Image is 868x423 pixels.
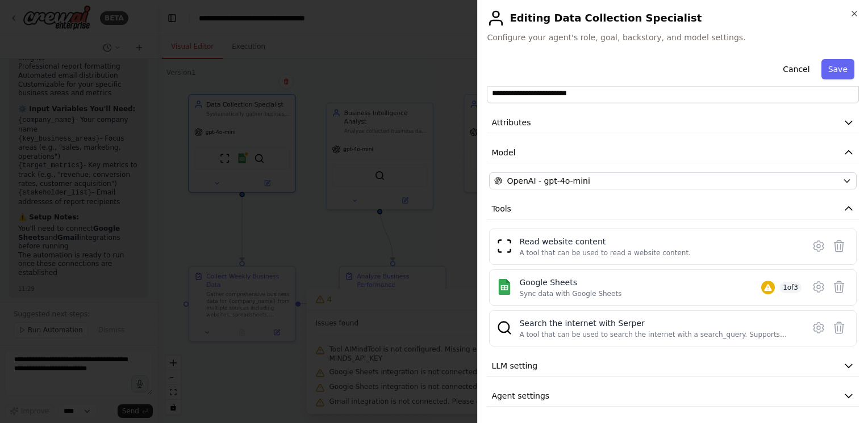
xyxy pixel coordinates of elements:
button: Save [821,59,854,79]
button: Tools [487,198,859,219]
button: Delete tool [829,277,849,297]
img: SerperDevTool [496,320,512,336]
img: Google Sheets [496,279,512,295]
button: Delete tool [829,318,849,338]
span: Model [491,147,515,158]
button: Agent settings [487,386,859,407]
span: Tools [491,203,511,214]
div: Search the internet with Serper [519,318,797,329]
button: Attributes [487,112,859,133]
span: Agent settings [491,390,549,401]
button: Model [487,142,859,163]
img: ScrapeWebsiteTool [496,238,512,254]
button: Delete tool [829,236,849,256]
span: LLM setting [491,360,537,371]
button: Configure tool [808,277,829,297]
div: Read website content [519,236,691,247]
span: OpenAI - gpt-4o-mini [507,175,590,187]
button: LLM setting [487,356,859,377]
h2: Editing Data Collection Specialist [487,9,859,27]
button: Cancel [776,59,816,79]
div: A tool that can be used to read a website content. [519,248,691,257]
button: Configure tool [808,318,829,338]
div: Google Sheets [519,277,621,288]
span: Attributes [491,117,531,128]
button: OpenAI - gpt-4o-mini [489,172,857,189]
span: 1 of 3 [779,282,802,293]
div: Sync data with Google Sheets [519,289,621,298]
div: A tool that can be used to search the internet with a search_query. Supports different search typ... [519,330,797,339]
span: Configure your agent's role, goal, backstory, and model settings. [487,32,859,43]
button: Configure tool [808,236,829,256]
